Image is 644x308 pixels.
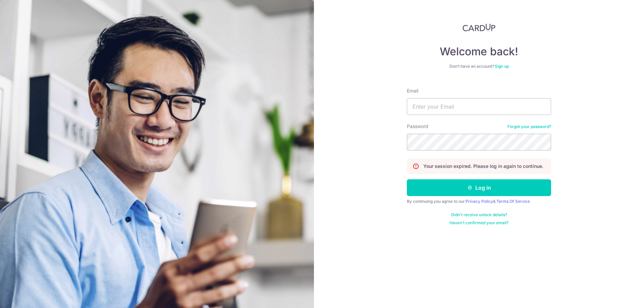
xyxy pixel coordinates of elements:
[407,45,551,58] h4: Welcome back!
[407,64,551,69] div: Don’t have an account?
[407,123,428,130] label: Password
[466,199,493,204] a: Privacy Policy
[496,199,530,204] a: Terms Of Service
[407,199,551,204] div: By continuing you agree to our &
[407,98,551,115] input: Enter your Email
[423,163,543,170] p: Your session expired. Please log in again to continue.
[495,64,509,69] a: Sign up
[463,23,495,32] img: CardUp Logo
[407,179,551,196] button: Log in
[507,124,551,129] a: Forgot your password?
[451,212,507,218] a: Didn't receive unlock details?
[407,87,418,94] label: Email
[449,220,508,226] a: Haven't confirmed your email?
